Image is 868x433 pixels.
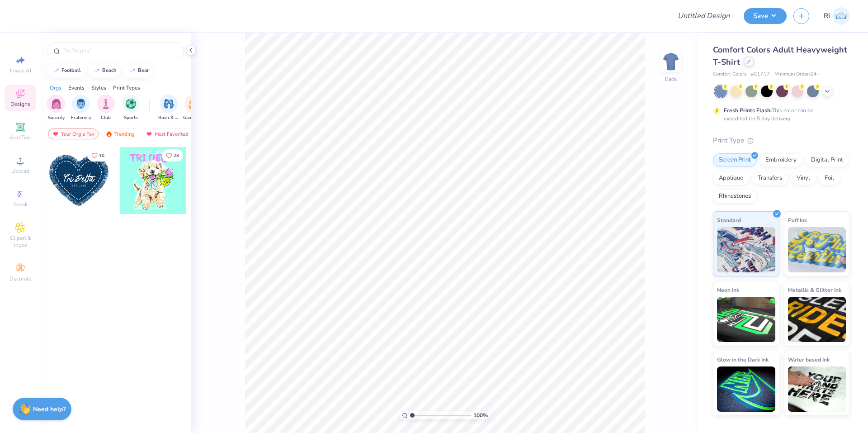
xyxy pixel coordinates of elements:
div: filter for Game Day [183,95,204,121]
div: Digital Print [805,153,849,167]
div: Events [68,84,85,92]
img: Renz Ian Igcasenza [832,7,850,25]
span: Sorority [48,114,65,121]
span: Upload [11,167,29,175]
span: Greek [14,201,28,208]
button: filter button [183,95,204,121]
button: filter button [158,95,179,121]
input: Untitled Design [670,7,737,25]
span: Game Day [183,114,204,121]
button: filter button [47,95,65,121]
span: Fraternity [71,114,91,121]
div: filter for Sports [122,95,140,121]
button: Like [162,149,183,162]
div: bear [138,68,149,73]
span: 100 % [473,411,488,419]
span: Neon Ink [717,285,739,295]
span: Standard [717,215,741,225]
span: Minimum Order: 24 + [774,71,820,78]
div: Transfers [752,171,788,185]
input: Try "Alpha" [62,46,178,55]
div: Embroidery [759,153,802,167]
div: Styles [91,84,106,92]
div: filter for Club [97,95,115,121]
img: trend_line.gif [93,68,100,73]
button: bear [124,64,153,77]
span: Metallic & Glitter Ink [788,285,841,295]
img: Game Day Image [189,99,199,109]
img: trend_line.gif [129,68,136,73]
div: beach [102,68,117,73]
div: filter for Sorority [47,95,65,121]
strong: Fresh Prints Flash: [724,107,772,114]
button: Like [87,149,108,162]
img: Rush & Bid Image [164,99,174,109]
span: 28 [174,153,179,158]
div: Applique [713,171,749,185]
div: Print Type [713,135,850,146]
div: Foil [819,171,840,185]
span: 10 [99,153,104,158]
img: Water based Ink [788,366,846,412]
div: Screen Print [713,153,757,167]
div: Back [665,75,677,83]
img: Neon Ink [717,297,775,342]
button: filter button [71,95,91,121]
button: beach [88,64,121,77]
button: Save [744,8,787,24]
a: RI [824,7,850,25]
img: Puff Ink [788,227,846,272]
span: Rush & Bid [158,114,179,121]
img: Glow in the Dark Ink [717,366,775,412]
span: Designs [10,100,30,108]
span: Decorate [9,275,31,282]
img: Club Image [101,99,111,109]
button: filter button [97,95,115,121]
div: This color can be expedited for 5 day delivery. [724,106,835,123]
span: # C1717 [751,71,770,78]
button: filter button [122,95,140,121]
div: Print Types [113,84,140,92]
div: Your Org's Fav [48,128,99,139]
img: Sorority Image [51,99,61,109]
img: trending.gif [105,131,113,137]
span: Comfort Colors [713,71,746,78]
span: Image AI [10,67,31,74]
span: Puff Ink [788,215,807,225]
div: filter for Fraternity [71,95,91,121]
span: Clipart & logos [5,234,36,249]
div: filter for Rush & Bid [158,95,179,121]
img: Back [662,52,680,71]
button: football [47,64,85,77]
span: Club [101,114,111,121]
img: Metallic & Glitter Ink [788,297,846,342]
span: Water based Ink [788,355,830,364]
span: Sports [124,114,138,121]
div: Trending [101,128,139,139]
div: Orgs [50,84,61,92]
img: Fraternity Image [76,99,86,109]
img: Standard [717,227,775,272]
span: Add Text [9,134,31,141]
img: trend_line.gif [52,68,60,73]
img: most_fav.gif [146,131,153,137]
span: Comfort Colors Adult Heavyweight T-Shirt [713,44,847,67]
img: most_fav.gif [52,131,59,137]
div: Most Favorited [142,128,193,139]
img: Sports Image [126,99,136,109]
span: RI [824,11,830,21]
div: Vinyl [791,171,816,185]
div: football [61,68,81,73]
strong: Need help? [33,405,66,414]
div: Rhinestones [713,190,757,203]
span: Glow in the Dark Ink [717,355,769,364]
